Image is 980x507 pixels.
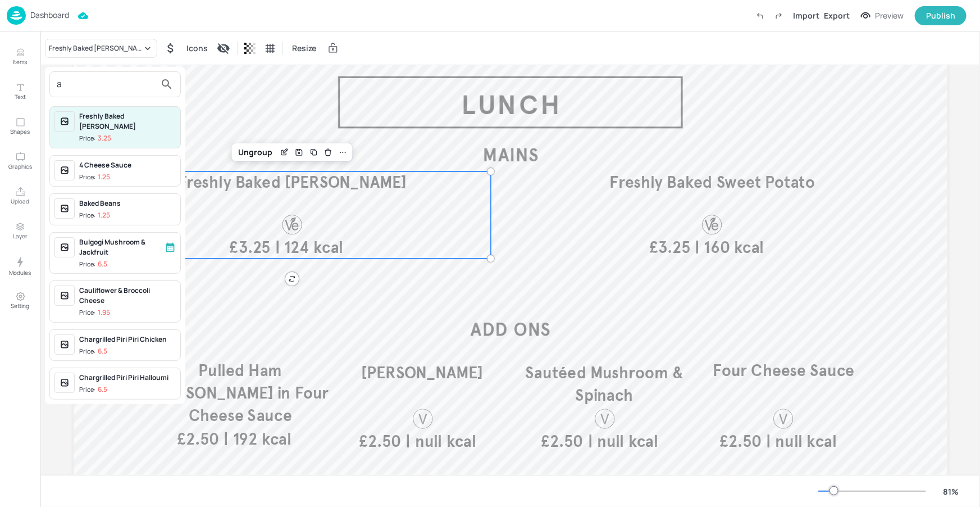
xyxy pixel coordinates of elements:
div: Baked Beans [79,198,176,209]
div: Price: [79,347,107,356]
div: Bulgogi Mushroom & Jackfruit [79,237,176,257]
div: 4 Cheese Sauce [79,160,176,170]
div: Price: [79,211,110,220]
span: Schedule item [165,242,176,253]
input: Search Item [57,75,156,93]
p: 6.5 [98,386,107,393]
div: Cauliflower & Broccoli Cheese [79,286,176,306]
div: Price: [79,260,107,269]
p: 3.25 [98,134,111,142]
div: Chargrilled Piri Piri Chicken [79,334,176,345]
div: Price: [79,173,110,182]
div: Price: [79,385,107,395]
p: 1.25 [98,211,110,219]
p: 6.5 [98,347,107,355]
div: Price: [79,308,110,318]
div: Price: [79,134,111,143]
button: search [156,73,178,96]
div: Freshly Baked [PERSON_NAME] [79,111,176,132]
p: 1.25 [98,173,110,181]
p: 6.5 [98,260,107,268]
p: 1.95 [98,309,110,316]
div: Chargrilled Piri Piri Halloumi [79,373,176,383]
